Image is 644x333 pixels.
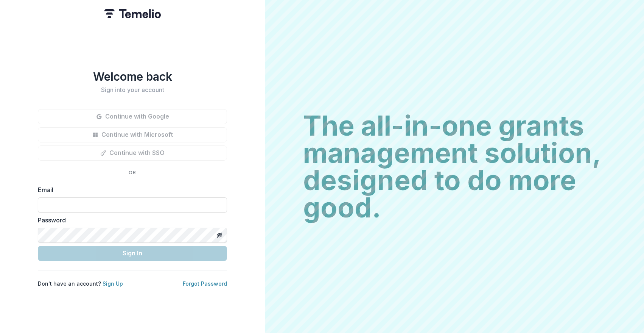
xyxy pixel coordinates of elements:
[183,280,227,287] a: Forgot Password
[213,229,226,241] button: Toggle password visibility
[38,145,227,161] button: Continue with SSO
[104,9,161,18] img: Temelio
[38,70,227,83] h1: Welcome back
[38,216,222,225] label: Password
[38,127,227,142] button: Continue with Microsoft
[38,185,222,194] label: Email
[38,86,227,94] h2: Sign into your account
[38,109,227,124] button: Continue with Google
[38,280,123,288] p: Don't have an account?
[38,246,227,261] button: Sign In
[103,280,123,287] a: Sign Up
